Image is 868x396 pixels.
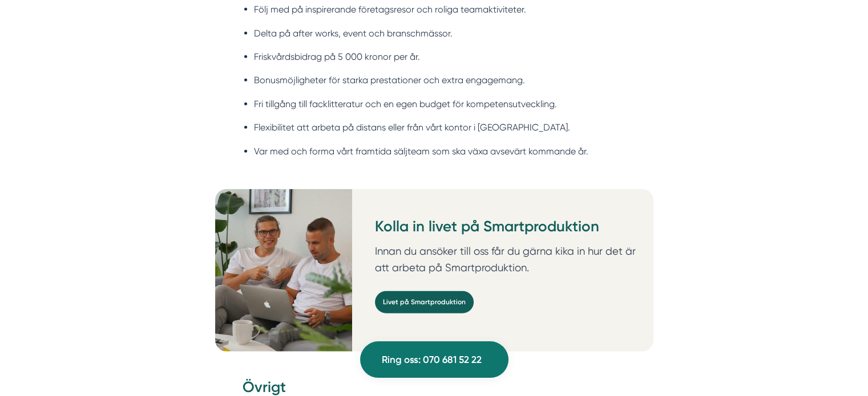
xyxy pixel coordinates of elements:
li: Flexibilitet att arbeta på distans eller från vårt kontor i [GEOGRAPHIC_DATA]. [254,120,626,134]
a: Ring oss: 070 681 52 22 [360,341,508,378]
p: Innan du ansöker till oss får du gärna kika in hur det är att arbeta på Smartproduktion. [375,243,644,276]
li: Friskvårdsbidrag på 5 000 kronor per år. [254,50,626,64]
li: Delta på after works, event och branschmässor. [254,26,626,40]
h3: Kolla in livet på Smartproduktion [375,217,644,243]
li: Bonusmöjligheter för starka prestationer och extra engagemang. [254,73,626,87]
a: Livet på Smartproduktion [375,291,474,313]
span: Ring oss: 070 681 52 22 [382,352,482,368]
li: Fri tillgång till facklitteratur och en egen budget för kompetensutveckling. [254,97,626,111]
li: Följ med på inspirerande företagsresor och roliga teamaktiviteter. [254,2,626,17]
li: Var med och forma vårt framtida säljteam som ska växa avsevärt kommande år. [254,144,626,158]
img: Personal på Smartproduktion [215,189,352,352]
